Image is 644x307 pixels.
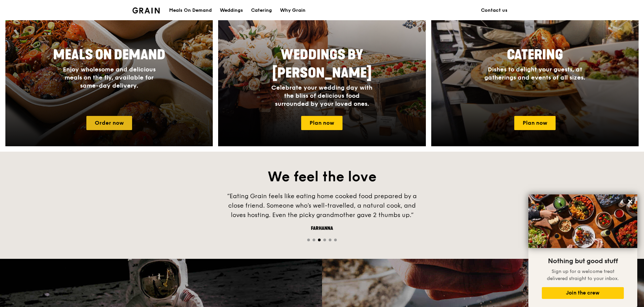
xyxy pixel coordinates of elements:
img: Grain [132,7,160,13]
a: Catering [247,0,276,21]
span: Celebrate your wedding day with the bliss of delicious food surrounded by your loved ones. [271,84,372,108]
span: Go to slide 6 [334,239,337,241]
div: Weddings [220,0,243,21]
span: Nothing but good stuff [548,257,618,265]
span: Weddings by [PERSON_NAME] [272,47,372,81]
div: Why Grain [280,0,306,21]
span: Sign up for a welcome treat delivered straight to your inbox. [547,269,619,281]
button: Close [625,196,636,207]
span: Go to slide 1 [307,239,310,241]
span: Catering [507,47,563,63]
div: Meals On Demand [169,0,212,21]
div: Catering [251,0,272,21]
span: Enjoy wholesome and delicious meals on the fly, available for same-day delivery. [63,66,156,89]
a: Why Grain [276,0,310,21]
a: Weddings [216,0,247,21]
span: Meals On Demand [53,47,165,63]
a: Contact us [477,0,512,21]
a: Order now [86,116,132,130]
span: Go to slide 5 [329,239,331,241]
div: Farhanna [221,225,423,232]
span: Go to slide 2 [313,239,315,241]
span: Go to slide 4 [323,239,326,241]
a: Plan now [514,116,556,130]
a: Plan now [301,116,343,130]
img: DSC07876-Edit02-Large.jpeg [528,194,637,248]
span: Dishes to delight your guests, at gatherings and events of all sizes. [484,66,585,81]
button: Join the crew [542,287,624,299]
div: “Eating Grain feels like eating home cooked food prepared by a close friend. Someone who’s well-t... [221,191,423,220]
span: Go to slide 3 [318,239,321,241]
